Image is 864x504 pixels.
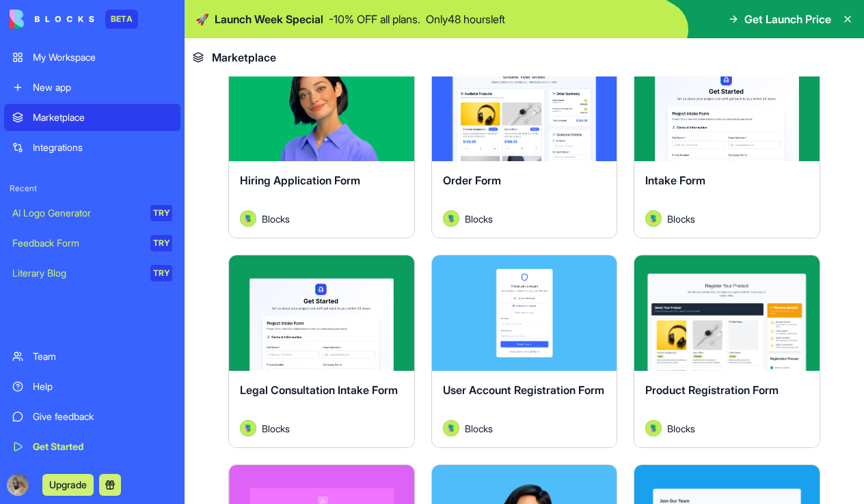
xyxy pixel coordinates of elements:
[12,206,141,220] div: AI Logo Generator
[42,477,94,491] a: Upgrade
[443,383,604,397] span: User Account Registration Form
[645,420,662,436] img: Avatar
[4,260,180,287] a: Literary BlogTRY
[4,104,180,131] a: Marketplace
[645,210,662,227] img: Avatar
[262,212,290,226] span: Blocks
[329,11,420,27] p: - 10 % OFF all plans.
[443,210,459,227] img: Avatar
[10,10,94,29] img: logo
[195,11,209,27] span: 🚀
[150,205,172,221] div: TRY
[228,255,415,448] a: Legal Consultation Intake FormAvatarBlocks
[667,421,695,436] span: Blocks
[4,44,180,71] a: My Workspace
[4,74,180,101] a: New app
[105,10,138,29] div: BETA
[4,343,180,370] a: Team
[150,265,172,281] div: TRY
[443,173,501,187] span: Order Form
[4,433,180,460] a: Get Started
[150,235,172,251] div: TRY
[4,229,180,257] a: Feedback FormTRY
[4,403,180,430] a: Give feedback
[7,474,29,496] img: ACg8ocJtTT2naEluwi5veyISQ_JuSNpsy7BeW28NdBNo1W7nCdhcGm2N=s96-c
[634,45,820,238] a: Intake FormAvatarBlocks
[33,111,172,124] div: Marketplace
[33,350,172,363] div: Team
[426,11,505,27] p: Only 48 hours left
[667,212,695,226] span: Blocks
[465,421,493,436] span: Blocks
[645,173,705,187] span: Intake Form
[431,255,618,448] a: User Account Registration FormAvatarBlocks
[12,266,141,280] div: Literary Blog
[4,373,180,400] a: Help
[33,440,172,453] div: Get Started
[42,474,94,496] button: Upgrade
[744,11,831,27] span: Get Launch Price
[215,11,323,27] span: Launch Week Special
[33,141,172,154] div: Integrations
[240,210,256,227] img: Avatar
[240,420,256,436] img: Avatar
[10,10,138,29] a: BETA
[4,134,180,161] a: Integrations
[12,236,141,250] div: Feedback Form
[33,380,172,393] div: Help
[4,183,180,194] span: Recent
[240,173,360,187] span: Hiring Application Form
[465,212,493,226] span: Blocks
[431,45,618,238] a: Order FormAvatarBlocks
[33,51,172,64] div: My Workspace
[228,45,415,238] a: Hiring Application FormAvatarBlocks
[4,199,180,227] a: AI Logo GeneratorTRY
[262,421,290,436] span: Blocks
[212,49,276,66] span: Marketplace
[33,410,172,423] div: Give feedback
[443,420,459,436] img: Avatar
[33,81,172,94] div: New app
[645,383,779,397] span: Product Registration Form
[634,255,820,448] a: Product Registration FormAvatarBlocks
[240,383,398,397] span: Legal Consultation Intake Form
